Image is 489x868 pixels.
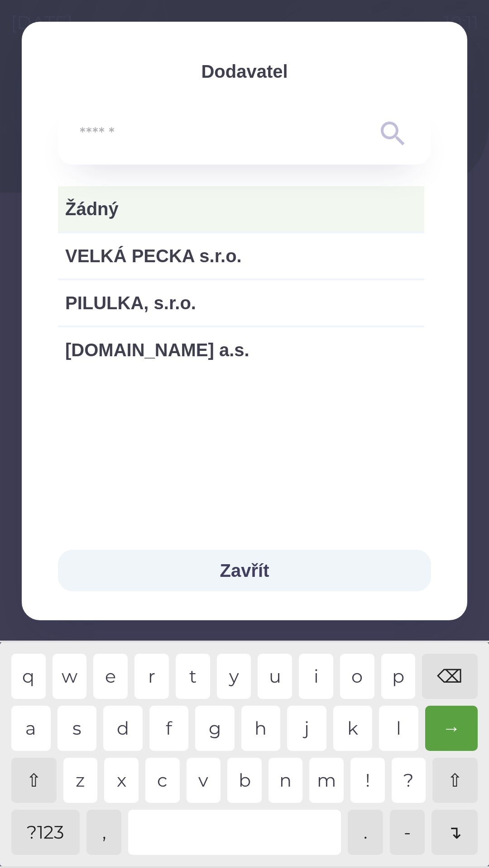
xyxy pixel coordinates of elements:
button: Zavřít [58,550,431,591]
div: VELKÁ PECKA s.r.o. [58,233,424,278]
div: PILULKA, s.r.o. [58,280,424,325]
span: Žádný [65,195,417,222]
div: [DOMAIN_NAME] a.s. [58,327,424,373]
span: VELKÁ PECKA s.r.o. [65,242,417,269]
span: PILULKA, s.r.o. [65,289,417,316]
span: [DOMAIN_NAME] a.s. [65,336,417,363]
p: Dodavatel [58,58,431,85]
div: Žádný [58,186,424,231]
